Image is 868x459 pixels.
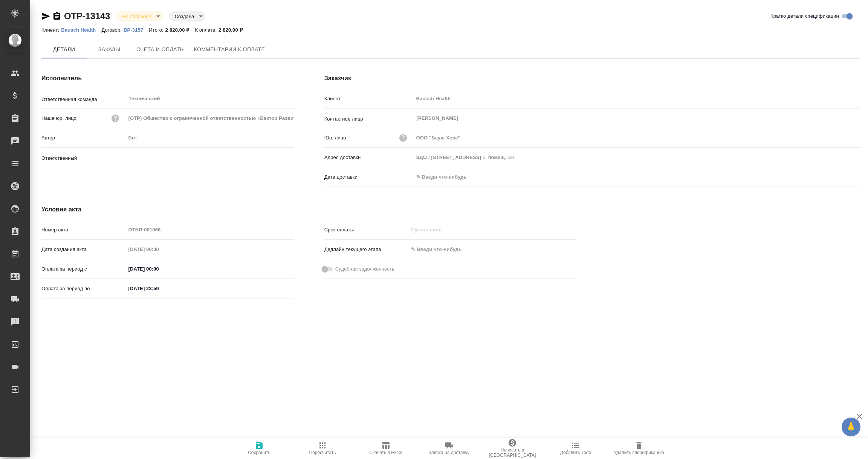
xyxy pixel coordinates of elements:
p: Клиент [324,95,414,103]
p: К оплате: [195,27,219,33]
p: ВР-3157 [124,27,149,33]
p: Оплата за период по [41,285,126,292]
button: Создана [173,13,196,20]
p: Итого: [149,27,165,33]
p: Срок оплаты [324,226,409,234]
span: Судебная задолженность [335,265,394,273]
input: Пустое поле [126,113,294,124]
div: Не оплачена [116,11,162,21]
p: Дата создания акта [41,246,126,253]
span: Комментарии к оплате [194,45,265,54]
button: Не оплачена [120,13,153,20]
a: ВР-3157 [124,26,149,33]
p: Оплата за период с [41,265,126,273]
input: ✎ Введи что-нибудь [414,171,480,182]
p: Автор [41,134,126,142]
input: Пустое поле [408,224,474,235]
p: Договор: [101,27,124,33]
h4: Исполнитель [41,74,294,83]
button: Open [290,157,292,158]
p: Наше юр. лицо [41,115,76,122]
p: Bausch Health [61,27,101,33]
input: ✎ Введи что-нибудь [408,244,474,255]
p: Ответственный [41,155,126,162]
p: Адрес доставки [324,154,414,161]
a: Bausch Health [61,26,101,33]
h4: Условия акта [41,205,577,214]
input: Пустое поле [126,132,294,143]
p: 2 820,00 ₽ [165,27,195,33]
p: 2 820,00 ₽ [219,27,248,33]
p: Номер акта [41,226,126,234]
button: Скопировать ссылку для ЯМессенджера [41,12,50,21]
input: Пустое поле [414,152,860,163]
span: Счета и оплаты [136,45,185,54]
input: Пустое поле [414,93,860,104]
span: 🙏 [845,419,857,435]
h4: Заказчик [324,74,860,83]
p: Дата доставки [324,173,414,181]
input: Пустое поле [126,224,294,235]
p: Дедлайн текущего этапа [324,246,409,253]
input: Пустое поле [414,132,860,143]
input: Пустое поле [126,244,192,255]
button: Скопировать ссылку [52,12,61,21]
span: Детали [46,45,82,54]
span: Кратко детали спецификации [770,12,839,20]
p: Контактное лицо [324,115,414,123]
p: Ответственная команда [41,96,126,103]
p: Клиент: [41,27,61,33]
div: Не оплачена [169,11,205,21]
input: ✎ Введи что-нибудь [126,283,192,294]
input: ✎ Введи что-нибудь [126,263,192,274]
span: Заказы [91,45,127,54]
a: OTP-13143 [64,11,110,21]
p: Юр. лицо [324,134,346,142]
button: 🙏 [842,418,860,436]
